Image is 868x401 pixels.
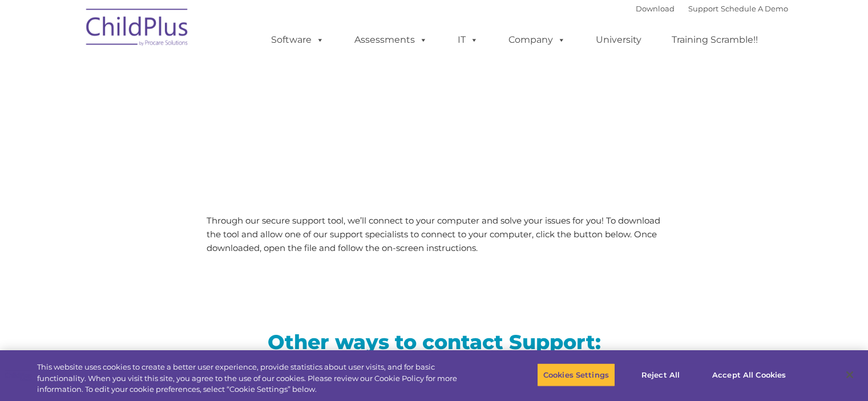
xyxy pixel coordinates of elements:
a: IT [446,29,490,51]
span: LiveSupport with SplashTop [89,82,516,117]
div: This website uses cookies to create a better user experience, provide statistics about user visit... [37,362,478,395]
a: Training Scramble!! [660,29,769,51]
a: Company [497,29,577,51]
img: ChildPlus by Procare Solutions [80,1,195,58]
p: Through our secure support tool, we’ll connect to your computer and solve your issues for you! To... [207,214,661,255]
a: Support [688,4,718,13]
a: Schedule A Demo [721,4,788,13]
button: Accept All Cookies [706,363,792,387]
button: Reject All [625,363,696,387]
a: Download [636,4,675,13]
a: Assessments [343,29,439,51]
button: Close [837,362,862,387]
button: Cookies Settings [537,363,615,387]
h2: Other ways to contact Support: [89,329,780,355]
font: | [636,4,788,13]
a: University [584,29,653,51]
a: Software [260,29,336,51]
